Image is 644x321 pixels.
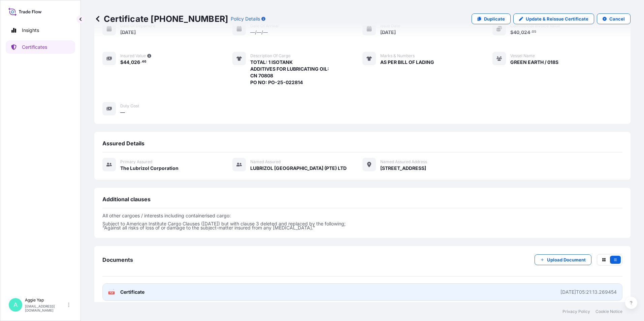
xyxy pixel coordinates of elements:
p: Certificate [PHONE_NUMBER] [94,13,228,24]
a: Privacy Policy [562,309,590,314]
span: 026 [131,60,140,65]
p: Policy Details [231,15,260,22]
span: Description of cargo [250,53,290,59]
span: . [140,61,141,63]
span: The Lubrizol Corporation [120,165,179,172]
span: Insured Value [120,53,146,59]
span: AS PER BILL OF LADING [380,59,434,66]
span: Documents [102,256,133,263]
p: All other cargoes / interests including containerised cargo: Subject to American Institute Cargo ... [102,214,622,230]
a: Cookie Notice [595,309,622,314]
p: Cancel [609,15,625,22]
a: Insights [6,24,75,37]
span: Duty Cost [120,103,139,109]
p: Certificates [22,44,47,50]
p: Update & Reissue Certificate [526,15,588,22]
span: Vessel Name [510,53,535,59]
span: , [129,60,131,65]
a: PDFCertificate[DATE]T05:21:13.269454 [102,283,622,301]
p: Upload Document [547,256,586,263]
span: LUBRIZOL [GEOGRAPHIC_DATA] (PTE) LTD [250,165,347,172]
div: [DATE]T05:21:13.269454 [560,289,617,295]
span: Assured Details [102,140,144,147]
span: $ [120,60,123,65]
button: Upload Document [535,254,591,265]
p: Insights [22,27,39,34]
span: TOTAL: 1 ISOTANK ADDITIVES FOR LUBRICATING OIL: CN 70808 PO NO: PO-25-022814 [250,59,329,86]
span: Certificate [120,289,144,295]
span: Primary assured [120,159,152,165]
p: [EMAIL_ADDRESS][DOMAIN_NAME] [25,304,67,312]
span: [STREET_ADDRESS] [380,165,426,172]
a: Duplicate [472,13,511,24]
span: — [120,109,125,116]
span: Named Assured Address [380,159,427,165]
span: GREEN EARTH / 018S [510,59,558,66]
a: Certificates [6,40,75,54]
span: 46 [142,61,146,63]
span: A [13,301,18,308]
button: Cancel [597,13,631,24]
span: Additional clauses [102,196,151,203]
span: 44 [123,60,129,65]
p: Duplicate [484,15,505,22]
span: Marks & Numbers [380,53,415,59]
p: Aggie Yap [25,297,67,303]
text: PDF [109,292,114,294]
span: Named Assured [250,159,281,165]
a: Update & Reissue Certificate [513,13,594,24]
